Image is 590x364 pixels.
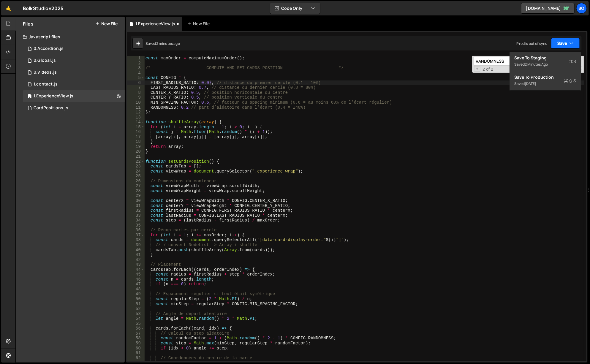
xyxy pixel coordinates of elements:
[474,66,480,72] span: Toggle Replace mode
[517,41,548,46] div: Prod is out of sync
[127,144,145,149] div: 19
[521,3,575,14] a: [DOMAIN_NAME]
[34,94,73,99] div: 1.ExperienceView.js
[23,67,125,78] div: 16911/46300.js
[23,102,125,114] div: 16911/46442.js
[127,90,145,95] div: 8
[23,20,34,27] h2: Files
[127,272,145,277] div: 45
[127,223,145,228] div: 35
[34,46,64,51] div: 0.Accordion.js
[34,58,56,63] div: 0.Global.js
[127,346,145,351] div: 60
[515,55,576,61] div: Save to Staging
[127,164,145,169] div: 23
[127,321,145,326] div: 55
[34,82,58,87] div: 1.contact.js
[127,257,145,262] div: 42
[515,74,576,80] div: Save to Production
[127,356,145,361] div: 62
[127,238,145,243] div: 38
[127,277,145,282] div: 46
[127,110,145,115] div: 12
[127,218,145,223] div: 34
[127,193,145,198] div: 29
[23,43,125,55] div: 16911/46396.js
[127,56,145,61] div: 1
[127,331,145,336] div: 57
[127,71,145,76] div: 4
[145,41,180,46] div: Saved
[127,267,145,272] div: 44
[156,41,180,46] div: 2 minutes ago
[23,55,125,67] div: 16911/46299.js
[127,252,145,257] div: 41
[127,306,145,311] div: 52
[127,351,145,356] div: 61
[510,52,581,71] button: Save to StagingS Saved2 minutes ago
[127,262,145,267] div: 43
[127,228,145,233] div: 36
[23,78,125,90] div: 16911/46421.js
[127,203,145,208] div: 31
[127,129,145,134] div: 16
[127,85,145,90] div: 7
[510,71,581,91] button: Save to ProductionS Saved[DATE]
[127,75,145,80] div: 5
[127,233,145,238] div: 37
[576,3,587,14] a: Bo
[127,61,145,66] div: 2
[127,208,145,213] div: 32
[127,336,145,341] div: 58
[127,287,145,292] div: 48
[127,243,145,248] div: 39
[127,297,145,302] div: 50
[127,115,145,120] div: 13
[16,31,125,43] div: Javascript files
[480,67,496,72] span: 2 of 2
[127,139,145,144] div: 18
[515,61,576,68] div: Saved
[127,198,145,203] div: 30
[525,81,537,86] div: [DATE]
[1,1,16,15] a: 🤙
[127,248,145,253] div: 40
[515,80,576,87] div: Saved
[569,58,576,64] span: S
[127,183,145,189] div: 27
[127,326,145,331] div: 56
[127,169,145,174] div: 24
[474,57,548,66] input: Search for
[95,21,118,26] button: New File
[187,21,212,27] div: New File
[127,95,145,100] div: 9
[127,159,145,164] div: 22
[564,78,576,84] span: S
[127,154,145,159] div: 21
[127,213,145,218] div: 33
[270,3,320,14] button: Code Only
[28,94,31,99] span: 0
[127,66,145,71] div: 3
[127,125,145,130] div: 15
[23,90,125,102] div: 16911/46335.js
[127,302,145,307] div: 51
[127,292,145,297] div: 49
[127,179,145,184] div: 26
[127,134,145,140] div: 17
[135,21,175,27] div: 1.ExperienceView.js
[34,105,68,111] div: CardPositions.js
[127,311,145,316] div: 53
[127,80,145,86] div: 6
[127,316,145,321] div: 54
[34,70,57,75] div: 0.Videos.js
[127,105,145,110] div: 11
[127,174,145,179] div: 25
[127,149,145,154] div: 20
[23,5,63,12] div: BolkStudiov2025
[127,282,145,287] div: 47
[551,38,580,49] button: Save
[525,62,548,67] div: 2 minutes ago
[127,341,145,346] div: 59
